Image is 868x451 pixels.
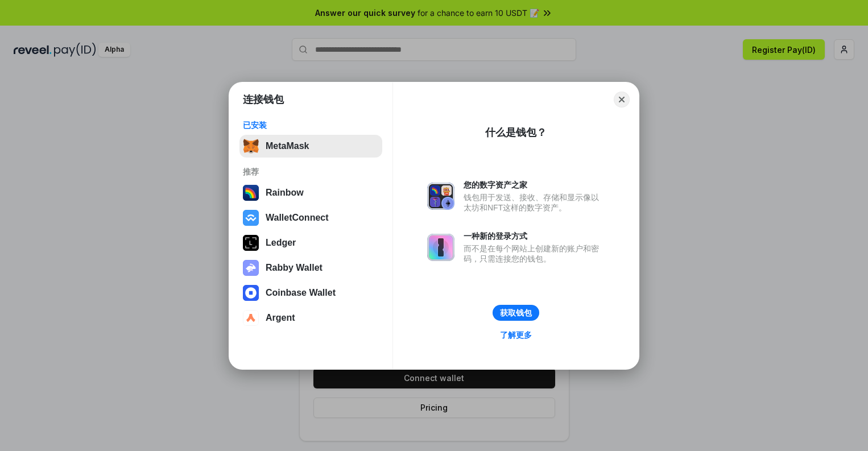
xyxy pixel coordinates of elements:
div: WalletConnect [266,213,329,223]
img: svg+xml,%3Csvg%20width%3D%2228%22%20height%3D%2228%22%20viewBox%3D%220%200%2028%2028%22%20fill%3D... [243,210,259,226]
div: Coinbase Wallet [266,288,336,298]
div: Argent [266,313,295,323]
button: Ledger [239,231,382,254]
button: Coinbase Wallet [239,282,382,304]
img: svg+xml,%3Csvg%20width%3D%2228%22%20height%3D%2228%22%20viewBox%3D%220%200%2028%2028%22%20fill%3D... [243,285,259,301]
button: Rabby Wallet [239,256,382,279]
button: MetaMask [239,135,382,158]
div: 钱包用于发送、接收、存储和显示像以太坊和NFT这样的数字资产。 [464,192,605,213]
div: Ledger [266,238,296,248]
div: 推荐 [243,167,379,177]
a: 了解更多 [493,328,539,342]
div: 什么是钱包？ [485,126,547,139]
div: 您的数字资产之家 [464,180,605,190]
button: Argent [239,307,382,329]
div: MetaMask [266,141,309,151]
div: Rabby Wallet [266,263,323,273]
img: svg+xml,%3Csvg%20xmlns%3D%22http%3A%2F%2Fwww.w3.org%2F2000%2Fsvg%22%20fill%3D%22none%22%20viewBox... [427,183,454,210]
div: 一种新的登录方式 [464,231,605,241]
div: 已安装 [243,120,379,130]
button: Close [614,92,630,107]
img: svg+xml,%3Csvg%20xmlns%3D%22http%3A%2F%2Fwww.w3.org%2F2000%2Fsvg%22%20width%3D%2228%22%20height%3... [243,235,259,251]
img: svg+xml,%3Csvg%20xmlns%3D%22http%3A%2F%2Fwww.w3.org%2F2000%2Fsvg%22%20fill%3D%22none%22%20viewBox... [243,260,259,276]
button: WalletConnect [239,206,382,229]
img: svg+xml,%3Csvg%20fill%3D%22none%22%20height%3D%2233%22%20viewBox%3D%220%200%2035%2033%22%20width%... [243,138,259,154]
div: 而不是在每个网站上创建新的账户和密码，只需连接您的钱包。 [464,243,605,264]
img: svg+xml,%3Csvg%20xmlns%3D%22http%3A%2F%2Fwww.w3.org%2F2000%2Fsvg%22%20fill%3D%22none%22%20viewBox... [427,234,454,261]
button: 获取钱包 [493,305,539,321]
img: svg+xml,%3Csvg%20width%3D%22120%22%20height%3D%22120%22%20viewBox%3D%220%200%20120%20120%22%20fil... [243,185,259,201]
div: Rainbow [266,188,304,198]
button: Rainbow [239,181,382,204]
div: 获取钱包 [500,308,532,318]
div: 了解更多 [500,330,532,340]
img: svg+xml,%3Csvg%20width%3D%2228%22%20height%3D%2228%22%20viewBox%3D%220%200%2028%2028%22%20fill%3D... [243,310,259,326]
h1: 连接钱包 [243,93,284,106]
